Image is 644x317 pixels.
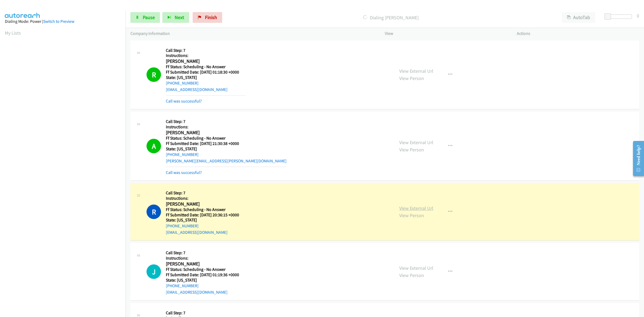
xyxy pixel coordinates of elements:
p: Actions [517,30,639,37]
a: View Person [399,75,424,81]
button: AutoTab [562,12,595,23]
a: Switch to Preview [43,19,74,24]
span: Pause [143,14,155,20]
h5: Instructions: [166,124,287,130]
a: View External Url [399,139,433,145]
h1: A [147,139,161,153]
a: View External Url [399,68,433,74]
h5: Ff Status: Scheduling - No Answer [166,136,287,141]
h5: Call Step: 7 [166,190,246,196]
h2: [PERSON_NAME] [166,261,246,267]
a: View External Url [399,205,433,211]
h1: R [147,67,161,82]
a: My Lists [5,30,21,36]
button: Next [162,12,189,23]
a: View Person [399,212,424,218]
h5: Ff Submitted Date: [DATE] 01:18:30 +0000 [166,70,246,75]
h5: Ff Status: Scheduling - No Answer [166,267,246,272]
div: 0 [637,12,639,19]
span: Finish [205,14,217,20]
h5: Call Step: 7 [166,250,246,256]
iframe: Dialpad [5,41,126,296]
p: Company Information [130,30,375,37]
span: Next [175,14,184,20]
h1: J [147,264,161,279]
iframe: Resource Center [628,137,644,180]
a: [PHONE_NUMBER] [166,152,199,157]
h5: Ff Submitted Date: [DATE] 21:30:38 +0000 [166,141,287,146]
div: Delay between calls (in seconds) [607,14,632,19]
a: Finish [193,12,222,23]
a: [EMAIL_ADDRESS][DOMAIN_NAME] [166,230,228,235]
h5: Instructions: [166,196,246,201]
a: View Person [399,272,424,278]
h5: Ff Status: Scheduling - No Answer [166,207,246,212]
h5: State: [US_STATE] [166,278,246,283]
h2: [PERSON_NAME] [166,201,246,207]
div: Dialing Mode: Power | [5,18,121,25]
a: [EMAIL_ADDRESS][DOMAIN_NAME] [166,290,228,295]
h5: Instructions: [166,256,246,261]
a: Call was successful? [166,99,202,104]
a: Call was successful? [166,170,202,175]
h5: Ff Submitted Date: [DATE] 01:19:36 +0000 [166,272,246,278]
h5: Ff Status: Scheduling - No Answer [166,64,246,70]
h5: Call Step: 7 [166,48,246,53]
a: [PHONE_NUMBER] [166,81,199,86]
a: [PERSON_NAME][EMAIL_ADDRESS][PERSON_NAME][DOMAIN_NAME] [166,158,287,163]
h5: Call Step: 7 [166,119,287,124]
a: Pause [130,12,160,23]
h5: Instructions: [166,53,246,58]
h1: R [147,205,161,219]
h2: [PERSON_NAME] [166,58,246,64]
a: View Person [399,147,424,153]
h2: [PERSON_NAME] [166,130,246,136]
h5: State: [US_STATE] [166,75,246,80]
a: [PHONE_NUMBER] [166,223,199,228]
a: [PHONE_NUMBER] [166,283,199,288]
h5: State: [US_STATE] [166,146,287,152]
a: [EMAIL_ADDRESS][DOMAIN_NAME] [166,87,228,92]
p: View [385,30,507,37]
p: Dialing [PERSON_NAME] [229,14,552,21]
a: View External Url [399,265,433,271]
h5: State: [US_STATE] [166,217,246,223]
h5: Call Step: 7 [166,310,246,316]
h5: Ff Submitted Date: [DATE] 20:36:15 +0000 [166,212,246,218]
